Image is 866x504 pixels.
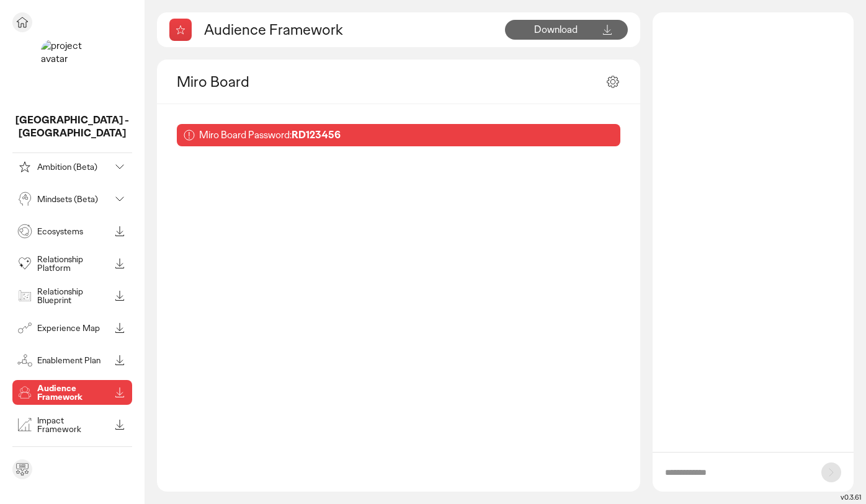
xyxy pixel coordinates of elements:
b: RD123456 [292,128,341,141]
button: Download [505,20,628,40]
p: Ambition (Beta) [37,162,110,171]
p: Miro Board Password: [199,129,341,142]
p: Ecosystems [37,227,110,236]
h2: Audience Framework [204,20,343,39]
p: Impact Framework [37,416,110,433]
p: Relationship Platform [37,255,110,272]
p: Philadelphia - Mexico [12,114,132,140]
p: Audience Framework [37,384,110,401]
p: See all modules in toolbox [20,446,124,458]
p: Enablement Plan [37,356,110,365]
h2: Miro Board [177,72,249,91]
p: Experience Map [37,324,110,332]
p: Relationship Blueprint [37,287,110,304]
img: project avatar [41,40,103,102]
button: See all modules in toolbox [12,444,132,459]
div: Send feedback [12,459,32,479]
p: Mindsets (Beta) [37,195,110,203]
span: Download [534,23,578,36]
